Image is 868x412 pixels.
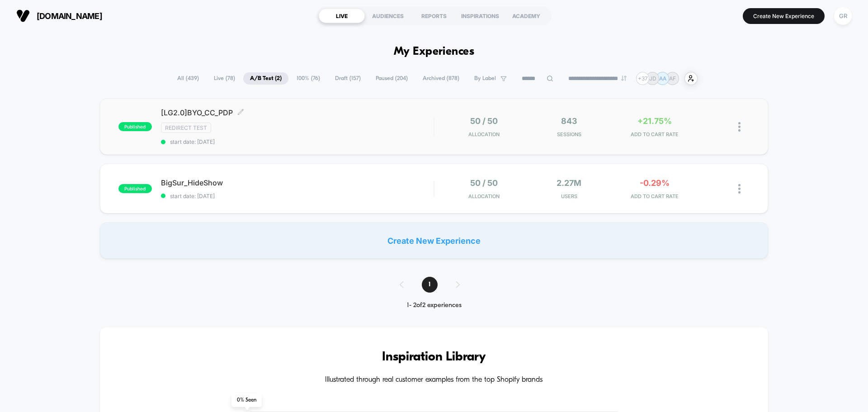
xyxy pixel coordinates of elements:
[207,72,242,85] span: Live ( 78 )
[561,116,577,126] span: 843
[738,122,741,132] img: close
[161,193,434,199] span: start date: [DATE]
[127,376,741,384] h4: Illustrated through real customer examples from the top Shopify brands
[637,116,672,126] span: +21.75%
[16,9,30,23] img: Visually logo
[468,131,500,137] span: Allocation
[365,9,411,23] div: AUDIENCES
[394,45,475,58] h1: My Experiences
[738,184,741,194] img: close
[529,193,610,199] span: Users
[557,178,581,188] span: 2.27M
[127,350,741,365] h3: Inspiration Library
[416,72,466,85] span: Archived ( 878 )
[659,75,666,82] p: AA
[231,393,262,407] span: 0 % Seen
[474,75,496,82] span: By Label
[411,9,457,23] div: REPORTS
[470,178,498,188] span: 50 / 50
[290,72,327,85] span: 100% ( 76 )
[161,178,434,187] span: BigSur_HideShow
[422,277,438,293] span: 1
[470,116,498,126] span: 50 / 50
[831,7,854,25] button: GR
[529,131,610,137] span: Sessions
[161,108,434,117] span: [LG2.0]BYO_CC_PDP
[243,72,288,85] span: A/B Test ( 2 )
[503,9,549,23] div: ACADEMY
[834,7,852,25] div: GR
[319,9,365,23] div: LIVE
[118,122,152,131] span: published
[614,131,695,137] span: ADD TO CART RATE
[369,72,415,85] span: Paused ( 204 )
[636,72,649,85] div: + 37
[37,11,102,21] span: [DOMAIN_NAME]
[468,193,500,199] span: Allocation
[170,72,206,85] span: All ( 439 )
[391,302,478,309] div: 1 - 2 of 2 experiences
[14,9,105,23] button: [DOMAIN_NAME]
[621,76,627,81] img: end
[100,223,768,259] div: Create New Experience
[640,178,670,188] span: -0.29%
[161,123,211,133] span: Redirect Test
[328,72,368,85] span: Draft ( 157 )
[118,184,152,193] span: published
[457,9,503,23] div: INSPIRATIONS
[649,75,656,82] p: JD
[669,75,676,82] p: AF
[743,8,825,24] button: Create New Experience
[161,138,434,145] span: start date: [DATE]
